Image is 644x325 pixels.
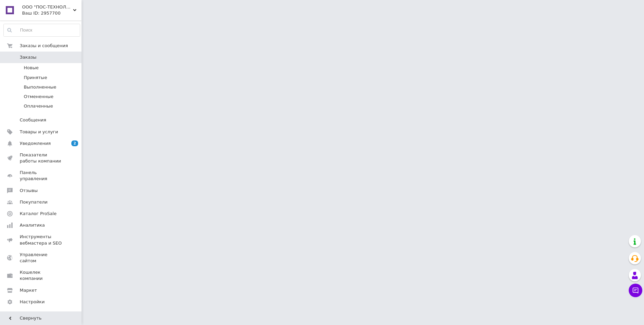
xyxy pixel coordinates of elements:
[24,94,53,100] span: Отмененные
[71,140,78,146] span: 2
[20,234,63,246] span: Инструменты вебмастера и SEO
[24,75,47,81] span: Принятые
[20,188,38,194] span: Отзывы
[20,199,48,205] span: Покупатели
[24,84,56,90] span: Выполненные
[20,43,68,49] span: Заказы и сообщения
[20,222,45,228] span: Аналитика
[20,211,56,217] span: Каталог ProSale
[4,24,80,36] input: Поиск
[20,287,37,293] span: Маркет
[20,269,63,282] span: Кошелек компании
[22,10,82,16] div: Ваш ID: 2957700
[20,140,51,147] span: Уведомления
[20,129,58,135] span: Товары и услуги
[20,54,36,60] span: Заказы
[20,170,63,182] span: Панель управления
[24,103,53,109] span: Оплаченные
[20,299,44,305] span: Настройки
[20,117,46,123] span: Сообщения
[24,65,39,71] span: Новые
[629,284,642,297] button: Чат с покупателем
[22,4,73,10] span: ООО "ПОС-ТЕХНОЛОДЖИ", ТМ iPOS-Print
[20,252,63,264] span: Управление сайтом
[20,152,63,164] span: Показатели работы компании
